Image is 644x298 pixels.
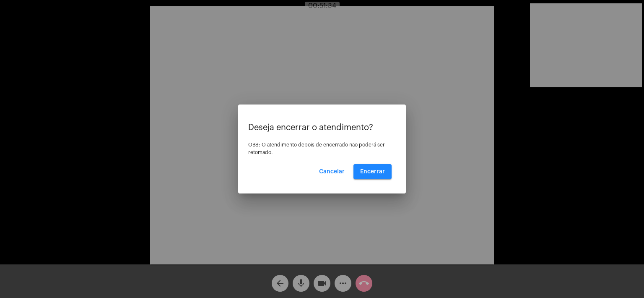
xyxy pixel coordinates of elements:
[248,142,385,155] span: OBS: O atendimento depois de encerrado não poderá ser retomado.
[319,169,345,175] span: Cancelar
[353,164,392,179] button: Encerrar
[360,169,385,175] span: Encerrar
[312,164,351,179] button: Cancelar
[248,123,396,132] p: Deseja encerrar o atendimento?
